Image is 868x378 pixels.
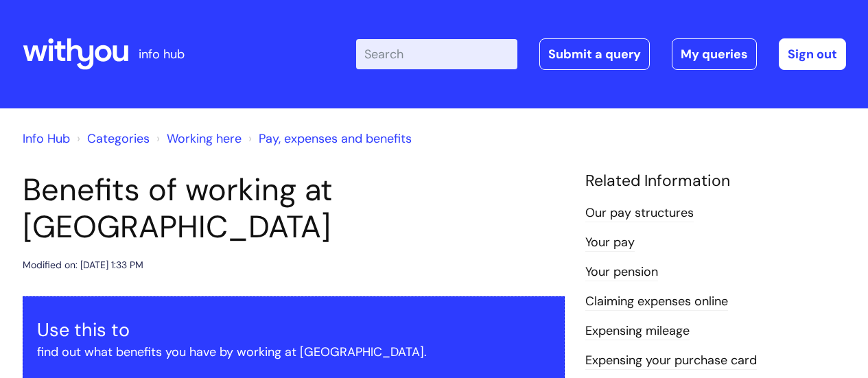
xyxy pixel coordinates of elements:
h3: Use this to [37,319,550,341]
a: Your pension [585,263,658,281]
input: Search [356,39,517,69]
a: Info Hub [23,130,70,147]
div: | - [356,38,846,70]
p: find out what benefits you have by working at [GEOGRAPHIC_DATA]. [37,341,550,363]
a: Your pay [585,234,635,252]
h4: Related Information [585,172,846,191]
a: Pay, expenses and benefits [259,130,412,147]
a: Our pay structures [585,204,694,222]
li: Working here [153,128,242,150]
a: Sign out [779,38,846,70]
div: Modified on: [DATE] 1:33 PM [23,257,143,274]
a: Expensing your purchase card [585,352,757,370]
a: Categories [87,130,150,147]
li: Pay, expenses and benefits [245,128,412,150]
a: Working here [167,130,242,147]
a: Submit a query [539,38,650,70]
a: My queries [672,38,757,70]
li: Solution home [73,128,150,150]
a: Expensing mileage [585,322,690,340]
h1: Benefits of working at [GEOGRAPHIC_DATA] [23,172,565,246]
p: info hub [139,43,185,65]
a: Claiming expenses online [585,293,728,311]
